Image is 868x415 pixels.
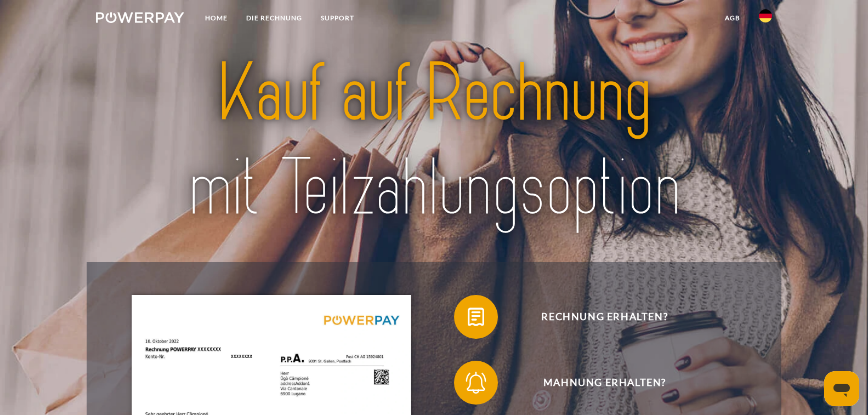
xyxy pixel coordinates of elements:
button: Rechnung erhalten? [454,295,739,339]
img: qb_bill.svg [462,303,490,331]
a: Home [196,8,237,28]
img: title-powerpay_de.svg [129,42,739,240]
button: Mahnung erhalten? [454,361,739,405]
span: Mahnung erhalten? [470,361,739,405]
iframe: Schaltfläche zum Öffnen des Messaging-Fensters [824,371,859,406]
a: agb [716,8,750,28]
a: SUPPORT [311,8,364,28]
a: DIE RECHNUNG [237,8,311,28]
img: de [759,9,772,22]
img: qb_bell.svg [462,369,490,396]
img: logo-powerpay-white.svg [96,12,184,23]
span: Rechnung erhalten? [470,295,739,339]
